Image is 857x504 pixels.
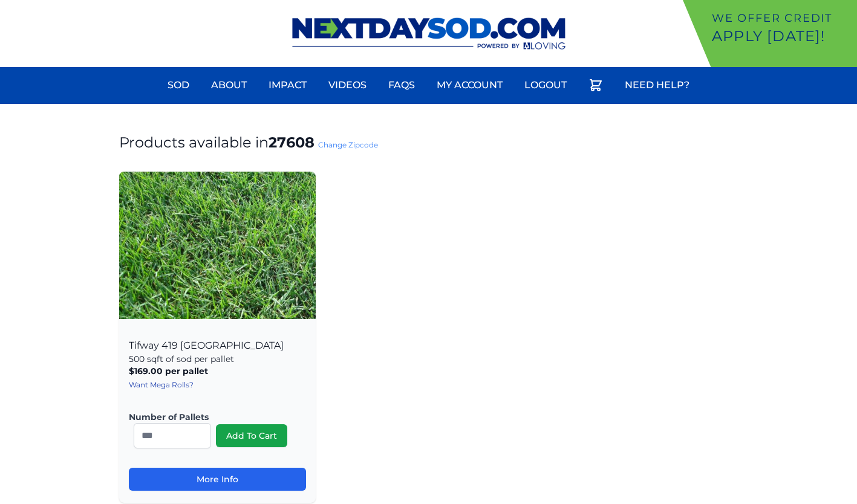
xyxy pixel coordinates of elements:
[321,71,374,100] a: Videos
[129,411,296,423] label: Number of Pallets
[617,71,697,100] a: Need Help?
[216,424,287,447] button: Add To Cart
[129,468,306,491] a: More Info
[269,134,314,151] strong: 27608
[119,172,316,319] img: Tifway 419 Bermuda Product Image
[429,71,510,100] a: My Account
[129,353,306,365] p: 500 sqft of sod per pallet
[119,326,316,503] div: Tifway 419 [GEOGRAPHIC_DATA]
[129,365,306,377] p: $169.00 per pallet
[712,10,852,27] p: We offer Credit
[517,71,574,100] a: Logout
[119,133,738,152] h1: Products available in
[204,71,254,100] a: About
[261,71,314,100] a: Impact
[160,71,197,100] a: Sod
[129,380,194,389] a: Want Mega Rolls?
[318,140,378,149] a: Change Zipcode
[712,27,852,46] p: Apply [DATE]!
[381,71,422,100] a: FAQs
